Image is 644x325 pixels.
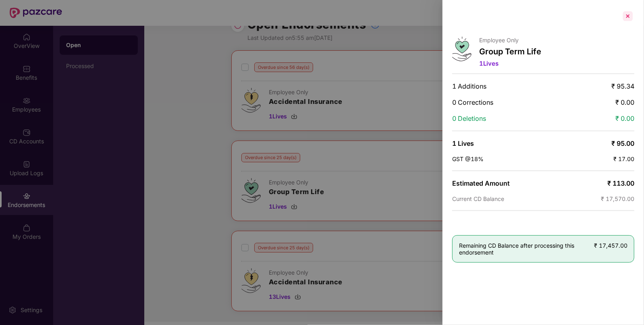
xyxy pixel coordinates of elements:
[607,179,634,187] span: ₹ 113.00
[452,179,510,187] span: Estimated Amount
[480,60,499,67] span: 1 Lives
[480,37,542,43] p: Employee Only
[452,155,484,162] span: GST @18%
[615,98,634,106] span: ₹ 0.00
[452,195,504,202] span: Current CD Balance
[613,155,634,162] span: ₹ 17.00
[611,82,634,90] span: ₹ 95.34
[459,242,594,256] span: Remaining CD Balance after processing this endorsement
[601,195,634,202] span: ₹ 17,570.00
[452,37,472,61] img: svg+xml;base64,PHN2ZyB4bWxucz0iaHR0cDovL3d3dy53My5vcmcvMjAwMC9zdmciIHdpZHRoPSI0Ny43MTQiIGhlaWdodD...
[480,47,542,56] p: Group Term Life
[594,242,627,249] span: ₹ 17,457.00
[611,139,634,147] span: ₹ 95.00
[452,139,474,147] span: 1 Lives
[615,114,634,122] span: ₹ 0.00
[452,114,486,122] span: 0 Deletions
[452,82,486,90] span: 1 Additions
[452,98,493,106] span: 0 Corrections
